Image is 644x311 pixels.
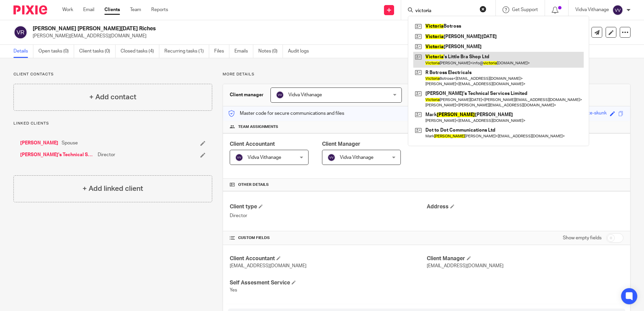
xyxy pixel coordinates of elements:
[33,25,438,32] h2: [PERSON_NAME] [PERSON_NAME][DATE] Riches
[238,124,278,130] span: Team assignments
[83,6,94,13] a: Email
[512,7,538,12] span: Get Support
[288,45,314,58] a: Audit logs
[575,6,609,13] p: Vidva Vithanage
[38,45,74,58] a: Open tasks (0)
[79,45,116,58] a: Client tasks (0)
[230,255,426,262] h4: Client Accountant
[327,153,335,162] img: svg%3E
[13,25,28,39] img: svg%3E
[230,92,264,98] h3: Client manager
[427,255,623,262] h4: Client Manager
[228,110,344,117] p: Master code for secure communications and files
[248,155,281,160] span: Vidva Vithanage
[276,91,284,99] img: svg%3E
[427,203,623,210] h4: Address
[62,140,78,146] span: Spouse
[83,183,143,194] h4: + Add linked client
[89,92,136,102] h4: + Add contact
[563,235,602,241] label: Show empty fields
[20,151,94,158] a: [PERSON_NAME]'s Technical Services Limited
[33,33,539,39] p: [PERSON_NAME][EMAIL_ADDRESS][DOMAIN_NAME]
[223,72,631,77] p: More details
[164,45,209,58] a: Recurring tasks (1)
[13,45,33,58] a: Details
[612,5,623,15] img: svg%3E
[121,45,159,58] a: Closed tasks (4)
[230,288,237,292] span: Yes
[340,155,374,160] span: Vidva Vithanage
[20,140,58,146] a: [PERSON_NAME]
[230,264,307,268] span: [EMAIL_ADDRESS][DOMAIN_NAME]
[214,45,229,58] a: Files
[230,141,275,147] span: Client Accountant
[230,235,426,241] h4: CUSTOM FIELDS
[288,93,322,97] span: Vidva Vithanage
[104,6,120,13] a: Clients
[415,8,475,14] input: Search
[322,141,360,147] span: Client Manager
[230,203,426,210] h4: Client type
[235,153,243,162] img: svg%3E
[258,45,283,58] a: Notes (0)
[230,212,426,219] p: Director
[130,6,141,13] a: Team
[151,6,168,13] a: Reports
[13,121,212,126] p: Linked clients
[13,72,212,77] p: Client contacts
[62,6,73,13] a: Work
[230,279,426,286] h4: Self Assesment Service
[234,45,253,58] a: Emails
[238,182,269,187] span: Other details
[13,5,47,14] img: Pixie
[427,264,504,268] span: [EMAIL_ADDRESS][DOMAIN_NAME]
[531,110,607,117] div: home-made-turquoise-matte-skunk
[480,6,486,12] button: Clear
[98,151,115,158] span: Director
